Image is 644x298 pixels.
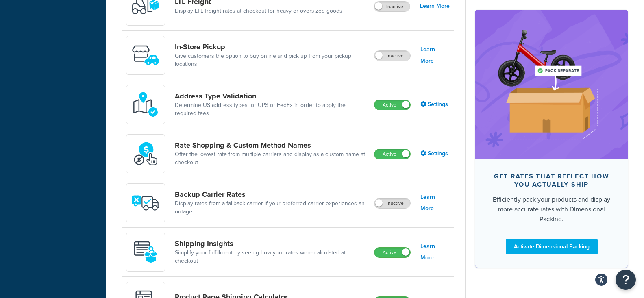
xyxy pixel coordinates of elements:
[175,101,368,117] a: Determine US address types for UPS or FedEx in order to apply the required fees
[616,270,636,290] button: Open Resource Center
[175,7,342,15] a: Display LTL freight rates at checkout for heavy or oversized goods
[506,239,598,254] a: Activate Dimensional Packing
[131,238,160,266] img: Acw9rhKYsOEjAAAAAElFTkSuQmCC
[175,91,368,100] a: Address Type Validation
[374,149,410,159] label: Active
[420,241,450,263] a: Learn More
[420,148,450,159] a: Settings
[374,100,410,110] label: Active
[175,190,368,199] a: Backup Carrier Rates
[131,90,160,119] img: kIG8fy0lQAAAABJRU5ErkJggg==
[175,200,368,216] a: Display rates from a fallback carrier if your preferred carrier experiences an outage
[420,0,450,12] a: Learn More
[175,239,368,248] a: Shipping Insights
[175,42,368,51] a: In-Store Pickup
[420,99,450,110] a: Settings
[487,22,616,147] img: feature-image-dim-d40ad3071a2b3c8e08177464837368e35600d3c5e73b18a22c1e4bb210dc32ac.png
[131,41,160,70] img: wfgcfpwTIucLEAAAAASUVORK5CYII=
[374,51,410,61] label: Inactive
[374,198,410,208] label: Inactive
[374,2,410,11] label: Inactive
[420,191,450,214] a: Learn More
[175,141,368,150] a: Rate Shopping & Custom Method Names
[131,189,160,217] img: icon-duo-feat-backup-carrier-4420b188.png
[488,172,615,189] div: Get rates that reflect how you actually ship
[131,139,160,168] img: icon-duo-feat-rate-shopping-ecdd8bed.png
[175,150,368,167] a: Offer the lowest rate from multiple carriers and display as a custom name at checkout
[374,248,410,257] label: Active
[488,195,615,224] div: Efficiently pack your products and display more accurate rates with Dimensional Packing.
[175,249,368,265] a: Simplify your fulfillment by seeing how your rates were calculated at checkout
[420,44,450,67] a: Learn More
[175,52,368,68] a: Give customers the option to buy online and pick up from your pickup locations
